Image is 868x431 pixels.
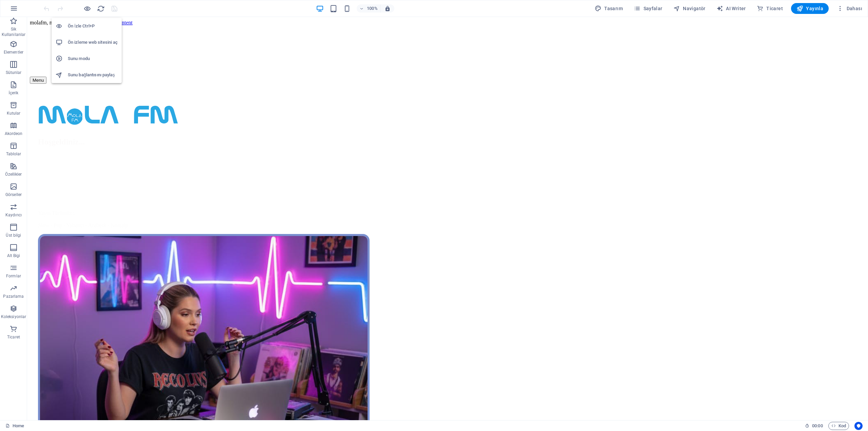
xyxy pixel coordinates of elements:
[6,151,21,157] p: Tablolar
[634,5,663,12] span: Sayfalar
[714,3,749,14] button: AI Writer
[671,3,708,14] button: Navigatör
[831,422,846,430] span: Kod
[68,22,118,30] h6: Ön İzle Ctrl+P
[5,131,23,136] p: Akordeon
[7,334,20,340] p: Ticaret
[812,422,823,430] span: 00 00
[384,5,391,12] i: Yeniden boyutlandırmada yakınlaştırma düzeyini seçilen cihaza uyacak şekilde otomatik olarak ayarla.
[7,111,21,116] p: Kutular
[854,422,863,430] button: Usercentrics
[68,71,118,79] h6: Sunu bağlantısını paylaş
[592,3,626,14] div: Tasarım (Ctrl+Alt+Y)
[6,70,22,75] p: Sütunlar
[60,3,105,8] a: Skip to main content
[716,5,746,12] span: AI Writer
[1,314,26,319] p: Koleksiyonlar
[796,5,823,12] span: Yayınla
[68,55,118,63] h6: Sunu modu
[3,294,24,299] p: Pazarlama
[754,3,786,14] button: Ticaret
[5,172,22,177] p: Özellikler
[97,5,105,13] i: Sayfayı yeniden yükleyin
[357,4,381,13] button: 100%
[5,192,22,197] p: Görseller
[834,3,865,14] button: Dahası
[4,50,23,55] p: Elementler
[817,423,818,428] span: :
[757,5,783,12] span: Ticaret
[592,3,626,14] button: Tasarım
[5,212,22,218] p: Kaydırıcı
[805,422,823,430] h6: Oturum süresi
[595,5,623,12] span: Tasarım
[837,5,862,12] span: Dahası
[8,90,18,96] p: İçerik
[791,3,829,14] button: Yayınla
[97,4,105,13] button: reload
[6,233,21,238] p: Üst bilgi
[68,38,118,46] h6: Ön izleme web sitesini aç
[5,422,24,430] a: Seçimi iptal etmek için tıkla. Sayfaları açmak için çift tıkla
[673,5,706,12] span: Navigatör
[828,422,849,430] button: Kod
[367,4,378,13] h6: 100%
[7,253,20,258] p: Alt Bigi
[6,273,21,279] p: Formlar
[631,3,665,14] button: Sayfalar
